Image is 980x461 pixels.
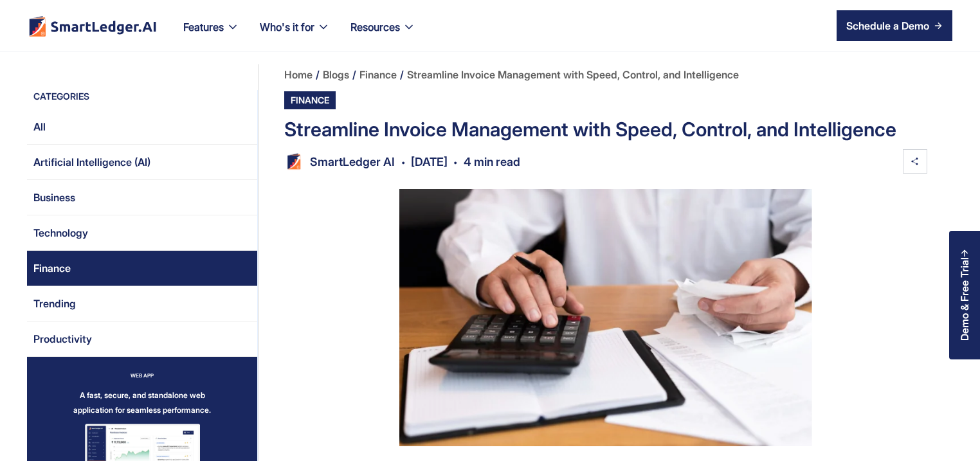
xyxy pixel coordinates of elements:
[173,18,250,51] div: Features
[73,388,211,417] div: A fast, secure, and standalone web application for seamless performance.
[183,18,224,36] div: Features
[359,64,397,85] a: Finance
[457,154,527,170] div: 4 min read
[33,187,75,208] div: Business
[323,64,349,85] a: Blogs
[27,215,257,251] a: Technology
[27,286,257,321] a: Trending
[27,180,257,215] a: Business
[33,152,150,172] div: Artificial Intelligence (AI)
[27,109,257,145] a: All
[33,116,46,137] div: All
[284,116,927,143] div: Streamline Invoice Management with Speed, Control, and Intelligence
[27,90,257,109] div: CATEGORIES
[33,293,76,314] div: Trending
[934,22,942,30] img: arrow right icon
[407,64,739,85] a: Streamline Invoice Management with Speed, Control, and Intelligence
[340,18,426,51] div: Resources
[33,258,71,278] div: Finance
[284,91,516,109] a: Finance
[304,154,401,170] div: SmartLedger AI
[453,149,457,174] div: .
[284,64,313,85] a: Home
[846,18,929,33] div: Schedule a Demo
[352,64,356,85] div: /
[250,18,340,51] div: Who's it for
[33,222,88,243] div: Technology
[837,10,952,41] a: Schedule a Demo
[284,91,336,109] div: Finance
[27,145,257,180] a: Artificial Intelligence (AI)
[316,64,320,85] div: /
[260,18,314,36] div: Who's it for
[28,15,158,37] a: home
[131,370,154,381] div: WEB APP
[350,18,400,36] div: Resources
[27,251,257,286] a: Finance
[401,149,405,174] div: .
[959,257,970,341] div: Demo & Free Trial
[33,329,92,349] div: Productivity
[405,154,453,170] div: [DATE]
[28,15,158,37] img: footer logo
[27,321,257,357] a: Productivity
[400,64,404,85] div: /
[903,149,927,174] img: share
